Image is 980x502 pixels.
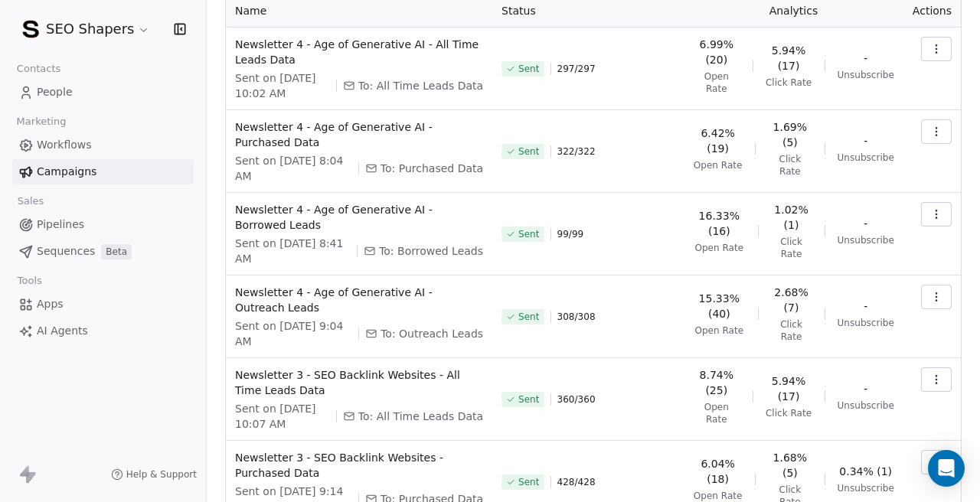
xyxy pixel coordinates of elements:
span: Sent on [DATE] 8:04 AM [235,153,352,184]
span: To: All Time Leads Data [358,78,483,93]
span: Campaigns [37,164,96,180]
a: People [12,80,194,105]
span: 1.68% (5) [768,450,812,481]
span: Newsletter 4 - Age of Generative AI - Purchased Data [235,119,483,150]
span: Newsletter 4 - Age of Generative AI - Borrowed Leads [235,202,483,233]
span: Unsubscribe [838,317,894,329]
span: 2.68% (7) [770,285,812,315]
span: 8.74% (25) [693,367,740,398]
a: Workflows [12,132,194,158]
span: To: Outreach Leads [381,326,483,341]
span: - [864,381,867,396]
span: To: All Time Leads Data [358,409,483,424]
span: Workflows [37,137,92,153]
span: AI Agents [37,323,88,339]
a: SequencesBeta [12,239,194,264]
span: Open Rate [694,242,743,254]
span: 1.69% (5) [768,119,812,150]
a: Apps [12,292,194,317]
span: Unsubscribe [838,399,894,412]
span: Sent [518,311,539,323]
span: Unsubscribe [838,152,894,164]
span: Click Rate [766,407,812,419]
span: 5.94% (17) [765,43,812,73]
span: Unsubscribe [838,69,894,81]
span: Open Rate [693,70,740,95]
span: Pipelines [37,217,84,233]
span: Open Rate [693,401,740,425]
span: Click Rate [766,77,812,89]
span: Apps [37,296,64,312]
span: Open Rate [694,159,743,171]
span: - [864,133,867,148]
span: Newsletter 4 - Age of Generative AI - Outreach Leads [235,285,483,315]
span: Sent on [DATE] 9:04 AM [235,318,352,349]
span: 99 / 99 [557,228,584,240]
span: 6.42% (19) [693,125,743,156]
span: Help & Support [126,468,197,481]
span: Open Rate [694,490,743,502]
span: - [864,51,867,66]
a: Help & Support [111,468,197,481]
span: Click Rate [770,236,812,260]
span: Tools [11,269,48,292]
span: 6.99% (20) [693,37,740,67]
span: Click Rate [770,318,812,343]
span: 428 / 428 [557,476,596,488]
span: Sent on [DATE] 8:41 AM [235,236,351,266]
span: 15.33% (40) [693,291,745,321]
span: Click Rate [768,153,812,178]
span: - [864,298,867,314]
a: Pipelines [12,212,194,237]
span: Sent [518,63,539,75]
span: To: Purchased Data [381,161,483,176]
span: Sent on [DATE] 10:07 AM [235,401,330,432]
span: To: Borrowed Leads [379,243,483,259]
span: 1.02% (1) [770,202,812,233]
span: 0.34% (1) [839,464,892,479]
span: 297 / 297 [557,63,596,75]
span: 322 / 322 [557,145,596,158]
span: Sales [11,190,51,213]
span: Marketing [10,110,73,133]
span: People [37,84,73,100]
button: SEO Shapers [18,16,153,42]
span: - [864,216,867,231]
span: Contacts [10,57,67,80]
span: Newsletter 4 - Age of Generative AI - All Time Leads Data [235,37,483,67]
a: AI Agents [12,318,194,344]
span: 308 / 308 [557,311,596,323]
a: Campaigns [12,159,194,184]
span: Newsletter 3 - SEO Backlink Websites - All Time Leads Data [235,367,483,398]
span: 16.33% (16) [693,208,745,239]
span: Unsubscribe [838,234,894,246]
span: 5.94% (17) [765,373,812,404]
span: Sent [518,145,539,158]
span: Beta [101,244,132,259]
img: SEO-Shapers-Favicon.png [21,20,40,38]
span: Open Rate [694,324,743,337]
span: 360 / 360 [557,393,596,406]
div: Open Intercom Messenger [928,450,965,487]
span: Sent [518,393,539,406]
span: Unsubscribe [838,482,894,494]
span: Newsletter 3 - SEO Backlink Websites - Purchased Data [235,450,483,481]
span: Sent [518,228,539,240]
span: SEO Shapers [46,19,134,39]
span: Sequences [37,243,95,259]
span: Sent [518,476,539,488]
span: 6.04% (18) [693,456,743,487]
span: Sent on [DATE] 10:02 AM [235,70,330,101]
